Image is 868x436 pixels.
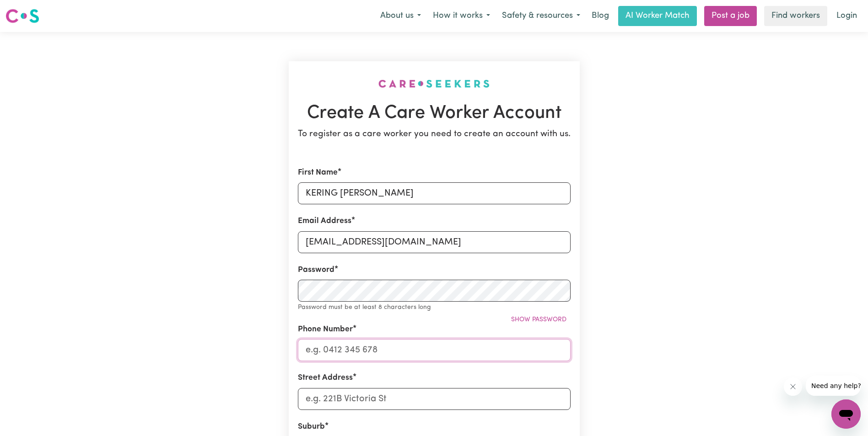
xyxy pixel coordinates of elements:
[298,264,334,276] label: Password
[298,339,571,361] input: e.g. 0412 345 678
[298,167,338,179] label: First Name
[298,128,571,141] p: To register as a care worker you need to create an account with us.
[618,6,697,26] a: AI Worker Match
[374,6,427,26] button: About us
[298,182,571,204] input: e.g. Daniela
[298,215,351,227] label: Email Address
[5,5,39,27] a: Careseekers logo
[427,6,496,26] button: How it works
[5,6,55,14] span: Need any help?
[831,399,861,429] iframe: Button to launch messaging window
[806,376,861,396] iframe: Message from company
[298,324,353,335] label: Phone Number
[784,378,802,396] iframe: Close message
[586,6,615,26] a: Blog
[298,102,571,124] h1: Create A Care Worker Account
[298,231,571,253] input: e.g. daniela.d88@gmail.com
[298,372,353,384] label: Street Address
[298,388,571,410] input: e.g. 221B Victoria St
[511,316,566,323] span: Show password
[496,6,586,26] button: Safety & resources
[507,313,571,327] button: Show password
[704,6,757,26] a: Post a job
[298,304,431,311] small: Password must be at least 8 characters long
[764,6,827,26] a: Find workers
[298,421,325,433] label: Suburb
[5,8,39,24] img: Careseekers logo
[831,6,863,26] a: Login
